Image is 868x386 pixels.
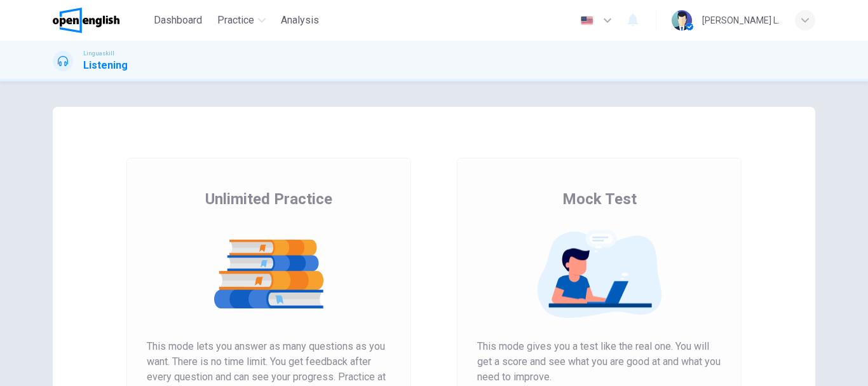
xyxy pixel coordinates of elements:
a: OpenEnglish logo [53,8,149,33]
span: This mode gives you a test like the real one. You will get a score and see what you are good at a... [477,339,721,385]
button: Analysis [276,9,324,32]
span: Unlimited Practice [205,189,332,209]
img: Profile picture [672,10,692,31]
span: Linguaskill [83,49,114,58]
span: Analysis [281,13,319,28]
h1: Listening [83,58,128,73]
span: Dashboard [154,13,202,28]
button: Dashboard [149,9,207,32]
button: Practice [212,9,271,32]
img: en [579,16,595,25]
img: OpenEnglish logo [53,8,119,33]
div: [PERSON_NAME] L. [702,13,780,28]
span: Practice [217,13,254,28]
span: Mock Test [562,189,637,209]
